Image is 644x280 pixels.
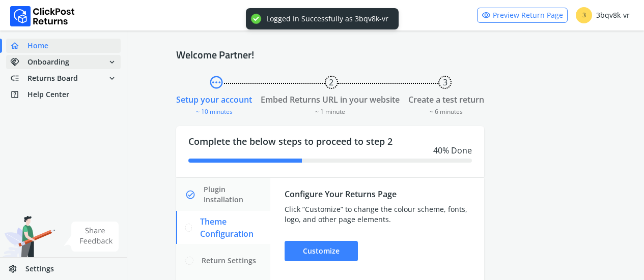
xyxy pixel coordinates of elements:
[27,57,69,67] span: Onboarding
[285,188,470,200] div: Configure Your Returns Page
[266,14,388,23] div: Logged In Successfully as 3bqv8k-vr
[10,71,27,85] span: low_priority
[325,76,338,89] button: 2
[10,39,27,53] span: home
[408,106,484,116] div: ~ 6 minutes
[64,222,119,252] img: share feedback
[576,7,630,23] div: 3bqv8k-vr
[176,49,595,61] h4: Welcome Partner!
[27,73,78,83] span: Returns Board
[10,87,27,102] span: help_center
[8,262,25,276] span: settings
[438,76,452,89] button: 3
[408,94,484,106] div: Create a test return
[477,8,568,23] a: visibilityPreview Return Page
[204,184,262,205] span: Plugin Installation
[209,73,224,91] span: pending
[202,256,256,266] span: Return Settings
[188,144,472,157] div: 40 % Done
[176,94,252,106] div: Setup your account
[6,87,121,102] a: help_centerHelp Center
[576,7,592,23] span: 3
[107,71,117,85] span: expand_more
[200,215,262,240] span: Theme Configuration
[107,55,117,69] span: expand_more
[10,6,75,26] img: Logo
[176,126,484,177] div: Complete the below steps to proceed to step 2
[261,106,400,116] div: ~ 1 minute
[27,41,48,51] span: Home
[25,264,54,274] span: Settings
[176,106,252,116] div: ~ 10 minutes
[185,184,202,205] span: check_circle
[6,39,121,53] a: homeHome
[10,55,27,69] span: handshake
[285,204,470,225] div: Click ”Customize” to change the colour scheme, fonts, logo, and other page elements.
[261,94,400,106] div: Embed Returns URL in your website
[482,8,491,22] span: visibility
[285,241,358,261] div: Customize
[27,89,69,100] span: Help Center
